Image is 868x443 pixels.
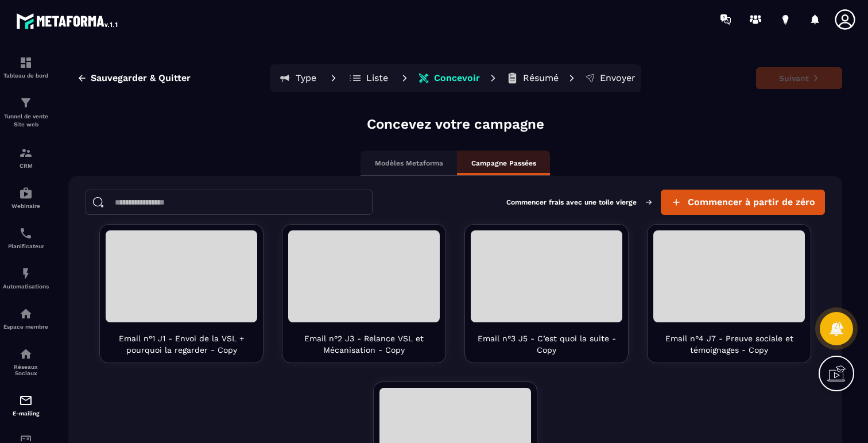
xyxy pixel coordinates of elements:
[367,115,544,133] p: Concevez votre campagne
[343,67,395,90] button: Liste
[503,67,562,90] button: Résumé
[296,72,316,84] p: Type
[68,68,199,88] button: Sauvegarder & Quitter
[434,72,480,84] p: Concevoir
[3,298,49,338] a: automationsautomationsEspace membre
[3,87,49,137] a: formationformationTunnel de vente Site web
[106,333,257,356] p: Email n°1 J1 - Envoi de la VSL + pourquoi la regarder - Copy
[19,226,33,240] img: scheduler
[523,72,559,84] p: Résumé
[3,113,49,129] p: Tunnel de vente Site web
[688,197,815,208] span: Commencer à partir de zéro
[19,186,33,200] img: automations
[3,323,49,330] p: Espace membre
[506,198,652,206] p: Commencer frais avec une toile vierge
[653,333,805,356] p: Email n°4 J7 - Preuve sociale et témoignages - Copy
[3,283,49,290] p: Automatisations
[91,72,191,84] span: Sauvegarder & Quitter
[19,394,33,407] img: email
[471,333,622,356] p: Email n°3 J5 - C’est quoi la suite - Copy
[3,258,49,298] a: automationsautomationsAutomatisations
[3,218,49,258] a: schedulerschedulerPlanificateur
[582,67,639,90] button: Envoyer
[3,47,49,87] a: formationformationTableau de bord
[366,72,388,84] p: Liste
[3,178,49,218] a: automationsautomationsWebinaire
[19,347,33,361] img: social-network
[272,67,324,90] button: Type
[19,307,33,321] img: automations
[600,72,635,84] p: Envoyer
[471,159,536,168] p: Campagne Passées
[414,67,483,90] button: Concevoir
[16,10,119,31] img: logo
[3,243,49,249] p: Planificateur
[288,333,440,356] p: Email n°2 J3 - Relance VSL et Mécanisation - Copy
[3,72,49,79] p: Tableau de bord
[19,56,33,70] img: formation
[19,146,33,160] img: formation
[3,410,49,417] p: E-mailing
[3,137,49,178] a: formationformationCRM
[3,385,49,425] a: emailemailE-mailing
[3,163,49,169] p: CRM
[375,159,443,168] p: Modèles Metaforma
[3,364,49,376] p: Réseaux Sociaux
[3,338,49,385] a: social-networksocial-networkRéseaux Sociaux
[19,96,33,110] img: formation
[661,190,825,215] button: Commencer à partir de zéro
[19,267,33,280] img: automations
[3,203,49,209] p: Webinaire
